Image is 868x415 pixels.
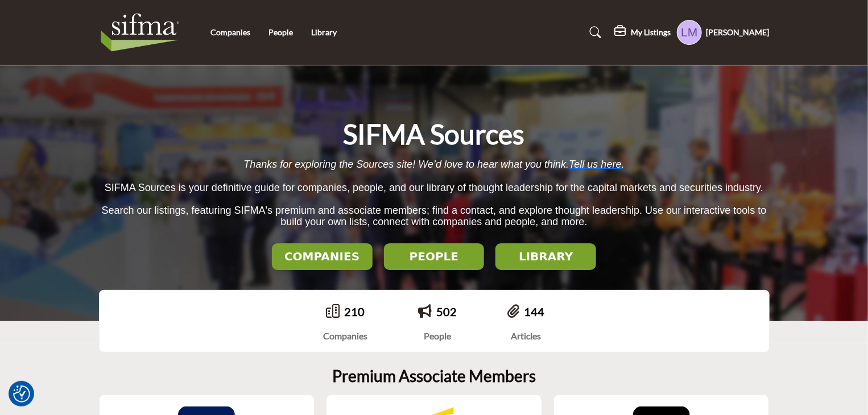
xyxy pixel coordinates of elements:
button: PEOPLE [384,243,485,270]
a: 502 [437,305,457,318]
button: COMPANIES [272,243,373,270]
h5: My Listings [631,27,671,38]
h1: SIFMA Sources [344,117,525,152]
a: People [268,27,293,37]
h2: LIBRARY [499,250,593,263]
a: Library [311,27,337,37]
span: SIFMA Sources is your definitive guide for companies, people, and our library of thought leadersh... [105,182,763,193]
span: Thanks for exploring the Sources site! We’d love to hear what you think. . [243,159,624,170]
button: Show hide supplier dropdown [677,20,702,45]
h2: Premium Associate Members [332,367,536,386]
div: My Listings [615,26,671,39]
img: Revisit consent button [13,385,30,402]
button: LIBRARY [495,243,596,270]
div: Articles [507,329,544,343]
h2: COMPANIES [275,250,369,263]
h5: [PERSON_NAME] [706,27,770,38]
img: Site Logo [99,10,187,55]
div: People [419,329,457,343]
a: 210 [345,305,365,318]
div: Companies [324,329,368,343]
a: Companies [210,27,250,37]
a: Search [578,23,609,42]
button: Consent Preferences [13,385,30,402]
span: Search our listings, featuring SIFMA's premium and associate members; find a contact, and explore... [101,205,766,228]
h2: PEOPLE [387,250,481,263]
a: Tell us here [569,159,621,170]
a: 144 [524,305,544,318]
